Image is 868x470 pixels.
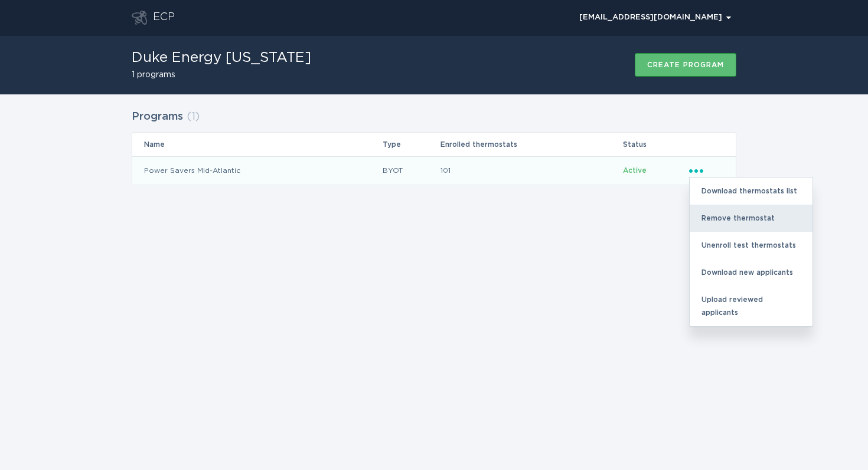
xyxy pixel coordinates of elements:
[579,14,731,21] div: [EMAIL_ADDRESS][DOMAIN_NAME]
[690,232,812,259] div: Unenroll test thermostats
[635,53,736,77] button: Create program
[132,133,736,156] tr: Table Headers
[132,133,382,156] th: Name
[132,71,311,79] h2: 1 programs
[690,286,812,326] div: Upload reviewed applicants
[647,61,724,68] div: Create program
[440,133,622,156] th: Enrolled thermostats
[187,111,200,122] span: ( 1 )
[690,259,812,286] div: Download new applicants
[574,9,736,27] div: Popover menu
[132,106,183,127] h2: Programs
[132,51,311,65] h1: Duke Energy [US_STATE]
[132,156,382,185] td: Power Savers Mid-Atlantic
[440,156,622,185] td: 101
[690,205,812,232] div: Remove thermostat
[153,11,175,25] div: ECP
[132,156,736,185] tr: 505a48e32e1048c19ff96eafcdc2e956
[132,11,147,25] button: Go to dashboard
[574,9,736,27] button: Open user account details
[622,133,688,156] th: Status
[623,167,647,174] span: Active
[382,156,440,185] td: BYOT
[382,133,440,156] th: Type
[690,178,812,205] div: Download thermostats list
